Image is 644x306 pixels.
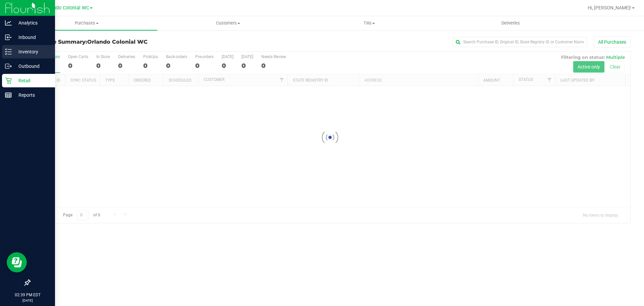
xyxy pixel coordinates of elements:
[5,34,12,41] inline-svg: Inbound
[12,62,52,70] p: Outbound
[30,39,230,45] h3: Purchase Summary:
[12,19,52,27] p: Analytics
[7,252,27,272] iframe: Resource center
[157,16,299,30] a: Customers
[492,20,529,26] span: Deliveries
[16,20,157,26] span: Purchases
[16,16,157,30] a: Purchases
[12,91,52,99] p: Reports
[5,92,12,98] inline-svg: Reports
[5,19,12,26] inline-svg: Analytics
[453,37,587,47] input: Search Purchase ID, Original ID, State Registry ID or Customer Name...
[588,5,631,10] span: Hi, [PERSON_NAME]!
[594,36,631,48] button: All Purchases
[3,298,52,303] p: [DATE]
[440,16,581,30] a: Deliveries
[158,20,298,26] span: Customers
[3,292,52,298] p: 02:39 PM EDT
[5,63,12,70] inline-svg: Outbound
[12,77,52,85] p: Retail
[87,39,148,45] span: Orlando Colonial WC
[299,20,439,26] span: Tills
[299,16,440,30] a: Tills
[5,48,12,55] inline-svg: Inventory
[5,77,12,84] inline-svg: Retail
[12,33,52,41] p: Inbound
[12,48,52,56] p: Inventory
[44,5,89,11] span: Orlando Colonial WC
